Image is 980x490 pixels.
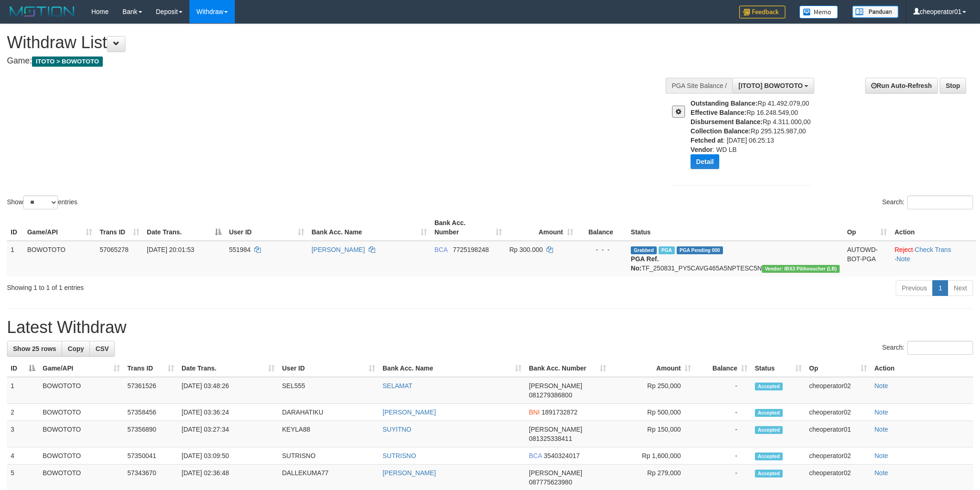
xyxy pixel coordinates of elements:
[907,341,973,355] input: Search:
[627,241,843,276] td: TF_250831_PY5CAVG465A5NPTESC5N
[24,214,96,241] th: Game/API: activate to sort column ascending
[7,447,39,465] td: 4
[948,280,973,296] a: Next
[7,279,402,292] div: Showing 1 to 1 of 1 entries
[799,6,838,19] img: Button%20Memo.svg
[874,382,888,389] a: Note
[695,404,751,421] td: -
[894,246,913,253] a: Reject
[695,377,751,404] td: -
[278,360,379,377] th: User ID: activate to sort column ascending
[62,341,90,357] a: Copy
[738,82,803,89] span: [ITOTO] BOWOTOTO
[852,6,898,18] img: panduan.png
[874,426,888,433] a: Note
[751,360,805,377] th: Status: activate to sort column ascending
[312,246,365,253] a: [PERSON_NAME]
[695,447,751,465] td: -
[529,435,572,442] span: Copy 081325338411 to clipboard
[871,360,973,377] th: Action
[541,408,578,416] span: Copy 1891732872 to clipboard
[225,214,308,241] th: User ID: activate to sort column ascending
[431,214,506,241] th: Bank Acc. Number: activate to sort column ascending
[610,421,695,447] td: Rp 150,000
[805,404,871,421] td: cheoperator02
[96,214,143,241] th: Trans ID: activate to sort column ascending
[124,421,178,447] td: 57356890
[631,255,659,272] b: PGA Ref. No:
[178,360,278,377] th: Date Trans.: activate to sort column ascending
[631,246,657,254] span: Grabbed
[434,246,447,253] span: BCA
[39,360,124,377] th: Game/API: activate to sort column ascending
[865,78,938,94] a: Run Auto-Refresh
[308,214,431,241] th: Bank Acc. Name: activate to sort column ascending
[278,447,379,465] td: SUTRISNO
[124,404,178,421] td: 57358456
[691,100,758,107] b: Outstanding Balance:
[278,404,379,421] td: DARAHATIKU
[124,447,178,465] td: 57350041
[100,246,128,253] span: 57065278
[610,360,695,377] th: Amount: activate to sort column ascending
[882,195,973,209] label: Search:
[383,382,412,389] a: SELAMAT
[529,408,540,416] span: BNI
[874,469,888,477] a: Note
[383,469,436,477] a: [PERSON_NAME]
[529,382,582,389] span: [PERSON_NAME]
[577,214,627,241] th: Balance
[762,265,840,273] span: Vendor URL: https://dashboard.q2checkout.com/secure
[89,341,115,357] a: CSV
[610,447,695,465] td: Rp 1,600,000
[874,452,888,459] a: Note
[544,452,580,459] span: Copy 3540324017 to clipboard
[13,345,56,352] span: Show 25 rows
[755,409,783,417] span: Accepted
[379,360,525,377] th: Bank Acc. Name: activate to sort column ascending
[805,447,871,465] td: cheoperator02
[178,447,278,465] td: [DATE] 03:09:50
[755,470,783,477] span: Accepted
[755,452,783,460] span: Accepted
[529,426,582,433] span: [PERSON_NAME]
[32,57,103,67] span: ITOTO > BOWOTOTO
[529,469,582,477] span: [PERSON_NAME]
[278,377,379,404] td: SEL555
[143,214,225,241] th: Date Trans.: activate to sort column descending
[691,118,763,126] b: Disbursement Balance:
[896,280,933,296] a: Previous
[691,137,723,144] b: Fetched at
[39,377,124,404] td: BOWOTOTO
[805,421,871,447] td: cheoperator01
[7,421,39,447] td: 3
[907,195,973,209] input: Search:
[666,78,732,94] div: PGA Site Balance /
[891,214,976,241] th: Action
[383,426,411,433] a: SUYITNO
[529,452,542,459] span: BCA
[695,421,751,447] td: -
[506,214,577,241] th: Amount: activate to sort column ascending
[915,246,951,253] a: Check Trans
[691,99,819,176] div: Rp 41.492.079,00 Rp 16.248.549,00 Rp 4.311.000,00 Rp 295.125.987,00 : [DATE] 06:25:13 : WD LB
[7,33,644,52] h1: Withdraw List
[7,341,62,357] a: Show 25 rows
[843,241,891,276] td: AUTOWD-BOT-PGA
[805,377,871,404] td: cheoperator02
[124,377,178,404] td: 57361526
[529,391,572,399] span: Copy 081279386800 to clipboard
[677,246,723,254] span: PGA Pending
[147,246,194,253] span: [DATE] 20:01:53
[691,154,719,169] button: Detail
[7,214,24,241] th: ID
[7,318,973,337] h1: Latest Withdraw
[874,408,888,416] a: Note
[229,246,251,253] span: 551984
[659,246,675,254] span: Marked by cheoperator01
[124,360,178,377] th: Trans ID: activate to sort column ascending
[39,421,124,447] td: BOWOTOTO
[7,57,644,66] h4: Game:
[7,241,24,276] td: 1
[843,214,891,241] th: Op: activate to sort column ascending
